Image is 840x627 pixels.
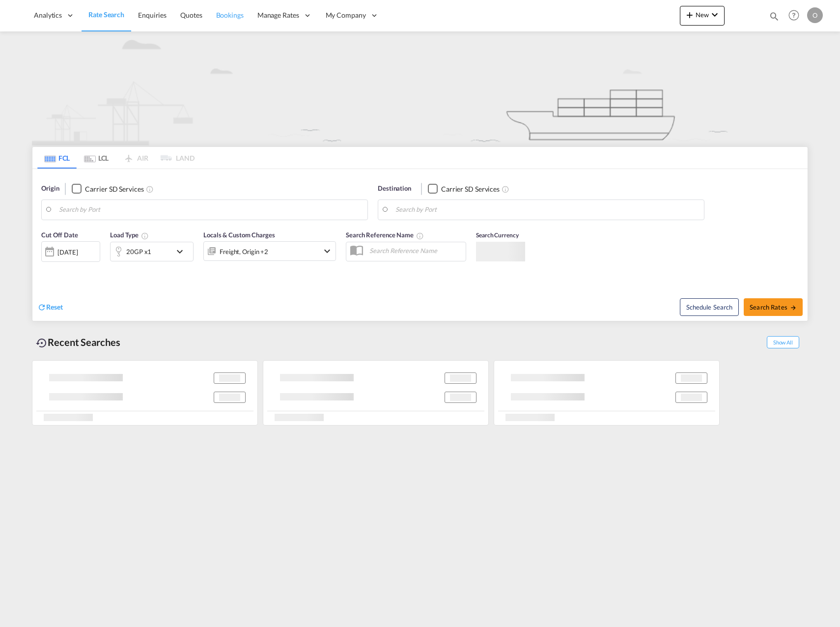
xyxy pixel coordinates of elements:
[416,232,424,240] md-icon: Your search will be saved by the below given name
[785,7,802,24] span: Help
[346,231,424,239] span: Search Reference Name
[32,331,124,353] div: Recent Searches
[769,11,780,26] div: icon-magnify
[36,337,48,349] md-icon: icon-backup-restore
[684,9,696,21] md-icon: icon-plus 400-fg
[709,9,721,21] md-icon: icon-chevron-down
[769,11,780,22] md-icon: icon-magnify
[680,6,725,26] button: icon-plus 400-fgNewicon-chevron-down
[807,7,823,23] div: O
[257,10,299,20] span: Manage Rates
[32,169,808,321] div: Origin Checkbox No InkUnchecked: Search for CY (Container Yard) services for all selected carrier...
[216,11,244,19] span: Bookings
[750,303,797,311] span: Search Rates
[110,231,149,239] span: Load Type
[110,242,194,261] div: 20GP x1icon-chevron-down
[77,147,116,169] md-tab-item: LCL
[785,7,807,25] div: Help
[180,11,202,19] span: Quotes
[220,245,268,258] div: Freight Origin Destination Dock Stuffing
[46,303,63,311] span: Reset
[126,245,151,258] div: 20GP x1
[767,336,799,348] span: Show All
[684,11,721,19] span: New
[141,232,149,240] md-icon: Select multiple loads to view rates
[395,202,699,217] input: Search by Port
[441,184,500,194] div: Carrier SD Services
[502,185,509,193] md-icon: Unchecked: Search for CY (Container Yard) services for all selected carriers.Checked : Search for...
[41,231,78,239] span: Cut Off Date
[790,304,797,311] md-icon: icon-arrow-right
[32,31,808,145] img: new-FCL.png
[174,246,191,257] md-icon: icon-chevron-down
[37,302,63,313] div: icon-refreshReset
[680,298,739,316] button: Note: By default Schedule search will only considerorigin ports, destination ports and cut off da...
[326,10,366,20] span: My Company
[57,248,78,256] div: [DATE]
[37,303,46,312] md-icon: icon-refresh
[59,202,363,217] input: Search by Port
[88,10,124,19] span: Rate Search
[37,147,77,169] md-tab-item: FCL
[364,243,466,258] input: Search Reference Name
[744,298,803,316] button: Search Ratesicon-arrow-right
[34,10,62,20] span: Analytics
[41,241,100,262] div: [DATE]
[85,184,143,194] div: Carrier SD Services
[476,231,519,239] span: Search Currency
[378,184,411,194] span: Destination
[428,184,500,194] md-checkbox: Checkbox No Ink
[72,184,143,194] md-checkbox: Checkbox No Ink
[203,231,275,239] span: Locals & Custom Charges
[37,147,195,169] md-pagination-wrapper: Use the left and right arrow keys to navigate between tabs
[138,11,167,19] span: Enquiries
[41,261,49,274] md-datepicker: Select
[146,185,154,193] md-icon: Unchecked: Search for CY (Container Yard) services for all selected carriers.Checked : Search for...
[321,245,333,257] md-icon: icon-chevron-down
[203,241,336,261] div: Freight Origin Destination Dock Stuffingicon-chevron-down
[41,184,59,194] span: Origin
